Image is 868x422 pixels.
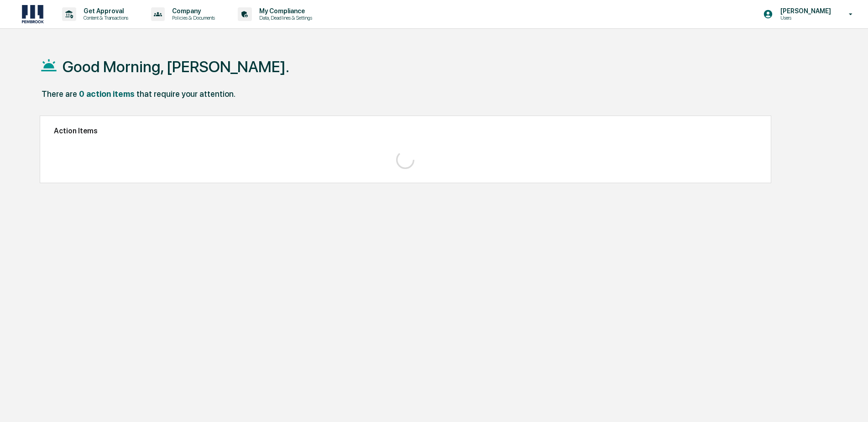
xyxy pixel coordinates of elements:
[252,7,317,15] p: My Compliance
[165,7,220,15] p: Company
[76,7,133,15] p: Get Approval
[22,5,44,23] img: logo
[42,89,77,99] div: There are
[773,7,836,15] p: [PERSON_NAME]
[165,15,220,21] p: Policies & Documents
[76,15,133,21] p: Content & Transactions
[136,89,235,99] div: that require your attention.
[773,15,836,21] p: Users
[79,89,135,99] div: 0 action items
[54,127,757,135] h2: Action Items
[252,15,317,21] p: Data, Deadlines & Settings
[63,58,289,76] h1: Good Morning, [PERSON_NAME].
